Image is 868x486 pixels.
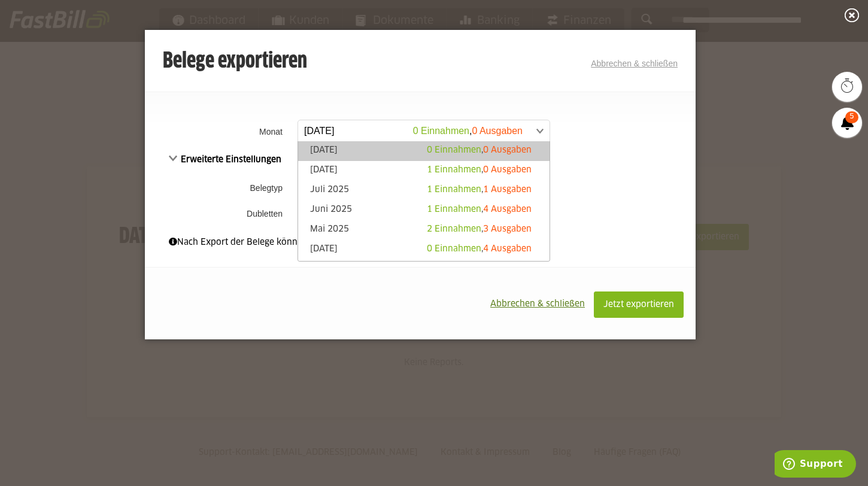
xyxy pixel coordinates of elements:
button: Abbrechen & schließen [481,291,594,317]
th: Belegtyp [145,172,295,203]
a: Juli 2025 [304,184,544,198]
a: 5 [832,108,862,138]
div: , [427,243,532,255]
div: Nach Export der Belege können diese nicht mehr bearbeitet werden. [169,236,672,249]
div: , [427,144,532,156]
span: Abbrechen & schließen [490,300,585,308]
span: Erweiterte Einstellungen [169,156,281,164]
a: Mai 2025 [304,223,544,237]
span: 3 Ausgaben [483,225,532,233]
span: 1 Ausgaben [483,186,532,194]
span: 1 Einnahmen [427,166,481,174]
h3: Belege exportieren [163,50,307,74]
th: Dubletten [145,203,295,224]
span: 0 Ausgaben [483,166,532,174]
div: , [427,203,532,215]
span: 4 Ausgaben [483,245,532,253]
span: 0 Einnahmen [427,146,481,154]
span: 1 Einnahmen [427,186,481,194]
button: Jetzt exportieren [594,291,684,318]
a: [DATE] [304,144,544,158]
div: , [427,223,532,235]
span: Jetzt exportieren [603,300,674,309]
a: [DATE] [304,164,544,178]
iframe: Öffnet ein Widget, in dem Sie weitere Informationen finden [775,450,856,480]
span: 2 Einnahmen [427,225,481,233]
a: Juni 2025 [304,203,544,217]
div: , [427,164,532,176]
span: 1 Einnahmen [427,205,481,214]
div: , [427,184,532,196]
span: 5 [845,111,858,123]
span: 0 Einnahmen [427,245,481,253]
th: Monat [145,116,295,147]
span: 0 Ausgaben [483,146,532,154]
span: 4 Ausgaben [483,205,532,214]
a: [DATE] [304,243,544,257]
a: Abbrechen & schließen [591,59,678,68]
